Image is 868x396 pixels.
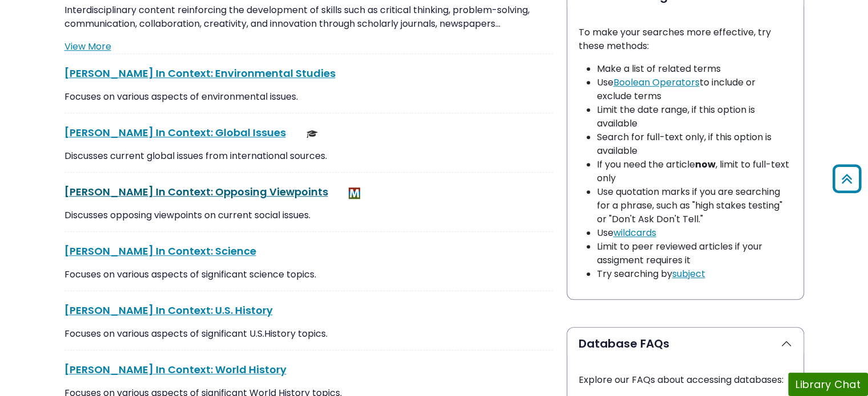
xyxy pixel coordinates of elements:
[64,303,273,317] a: [PERSON_NAME] In Context: U.S. History
[597,158,792,185] li: If you need the article , limit to full-text only
[64,327,553,341] p: Focuses on various aspects of significant U.S.History topics.
[64,209,553,222] p: Discusses opposing viewpoints on current social issues.
[64,149,553,163] p: Discusses current global issues from international sources.
[64,90,553,104] p: Focuses on various aspects of environmental issues.
[64,362,286,377] a: [PERSON_NAME] In Context: World History
[64,125,286,140] a: [PERSON_NAME] In Context: Global Issues
[597,185,792,226] li: Use quotation marks if you are searching for a phrase, such as "high stakes testing" or "Don't As...
[597,130,792,158] li: Search for full-text only, if this option is available
[64,66,336,80] a: [PERSON_NAME] In Context: Environmental Studies
[579,373,792,387] p: Explore our FAQs about accessing databases:
[613,226,656,239] a: wildcards
[64,185,328,199] a: [PERSON_NAME] In Context: Opposing Viewpoints
[64,244,256,258] a: [PERSON_NAME] In Context: Science
[306,128,318,140] img: Scholarly or Peer Reviewed
[695,158,716,171] strong: now
[672,267,705,280] a: subject
[613,76,700,89] a: Boolean Operators
[597,226,792,240] li: Use
[567,328,804,360] button: Database FAQs
[597,267,792,281] li: Try searching by
[64,40,111,53] a: View More
[788,373,868,396] button: Library Chat
[64,268,553,281] p: Focuses on various aspects of significant science topics.
[349,187,360,199] img: MeL (Michigan electronic Library)
[597,240,792,267] li: Limit to peer reviewed articles if your assigment requires it
[597,62,792,76] li: Make a list of related terms
[64,3,553,31] p: Interdisciplinary content reinforcing the development of skills such as critical thinking, proble...
[597,103,792,130] li: Limit the date range, if this option is available
[579,26,792,53] p: To make your searches more effective, try these methods:
[597,76,792,103] li: Use to include or exclude terms
[829,169,865,188] a: Back to Top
